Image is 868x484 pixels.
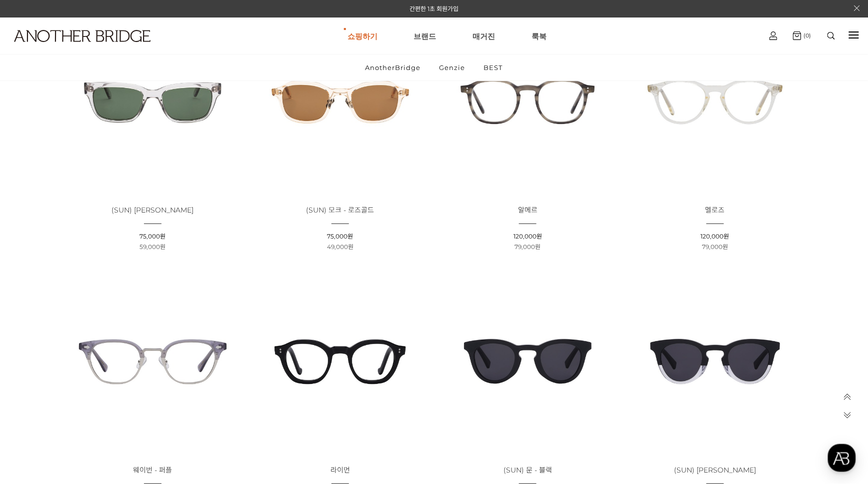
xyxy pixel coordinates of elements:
span: 49,000원 [327,243,353,250]
span: 59,000원 [140,243,166,250]
span: 75,000원 [327,232,353,240]
a: 룩북 [531,18,546,54]
a: 매거진 [472,18,495,54]
a: 홈 [3,317,66,342]
span: 알메르 [518,205,537,214]
a: 쇼핑하기 [347,18,377,54]
span: (SUN) 모크 - 로즈골드 [306,205,374,214]
a: (0) [793,31,811,40]
img: cart [793,31,801,40]
a: 간편한 1초 회원가입 [409,5,458,12]
span: 120,000원 [701,232,729,240]
a: (SUN) [PERSON_NAME] [112,206,194,214]
span: 75,000원 [140,232,166,240]
a: 알메르 [518,206,537,214]
img: BUTLER SUNGLASSES (CRYSTAL) - 고급스러운 선글라스 이미지 [62,11,243,192]
img: (SUN) 문 - 하프하프 - 세련된 디자인의 여름 스타일 완성 썬글라스 이미지 [625,271,805,452]
img: 웨이번 - 퍼플 독특한 디자인의 보라색 안경 이미지 [62,271,243,452]
span: (0) [801,32,811,39]
a: (SUN) 모크 - 로즈골드 [306,206,374,214]
a: logo [5,30,135,66]
a: 라이먼 [330,466,350,474]
span: 79,000원 [515,243,541,250]
a: (SUN) 문 - 블랙 [503,466,552,474]
a: 웨이번 - 퍼플 [133,466,172,474]
a: AnotherBridge [357,54,429,80]
span: 설정 [154,332,166,340]
span: 대화 [91,332,103,340]
img: (SUN) 모크 - 로즈골드 선글라스 이미지 - 로즈골드 색상, 다양한 룩과 잘 어울리는 디자인 [250,11,430,192]
span: 홈 [31,332,37,340]
span: (SUN) [PERSON_NAME] [674,465,756,474]
a: 설정 [129,317,192,342]
span: 79,000원 [702,243,728,250]
span: (SUN) 문 - 블랙 [503,465,552,474]
span: 120,000원 [513,232,542,240]
a: 멜로즈 [705,206,725,214]
span: 웨이번 - 퍼플 [133,465,172,474]
img: 알메르 - 모던한 그레이 레오파드 안경, 다양한 스타일에 어울리는 아이웨어 이미지 [437,11,618,192]
img: cart [769,31,777,40]
img: logo [14,30,150,42]
a: BEST [475,54,511,80]
span: (SUN) [PERSON_NAME] [112,205,194,214]
img: MOON SUNGLASSES - 블랙 색상의 모던한 여름 액세서리 이미지 [437,271,618,452]
img: 멜로즈 - 투명 안경, 다양한 스타일에 어울리는 상품 이미지 [625,11,805,192]
span: 라이먼 [330,465,350,474]
a: 브랜드 [414,18,436,54]
span: 멜로즈 [705,205,725,214]
img: ライマン 블랙 글라스 - 다양한 스타일에 어울리는 세련된 디자인의 아이웨어 이미지 [250,271,430,452]
a: Genzie [431,54,474,80]
a: (SUN) [PERSON_NAME] [674,466,756,474]
a: 대화 [66,317,129,342]
img: search [827,32,835,39]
